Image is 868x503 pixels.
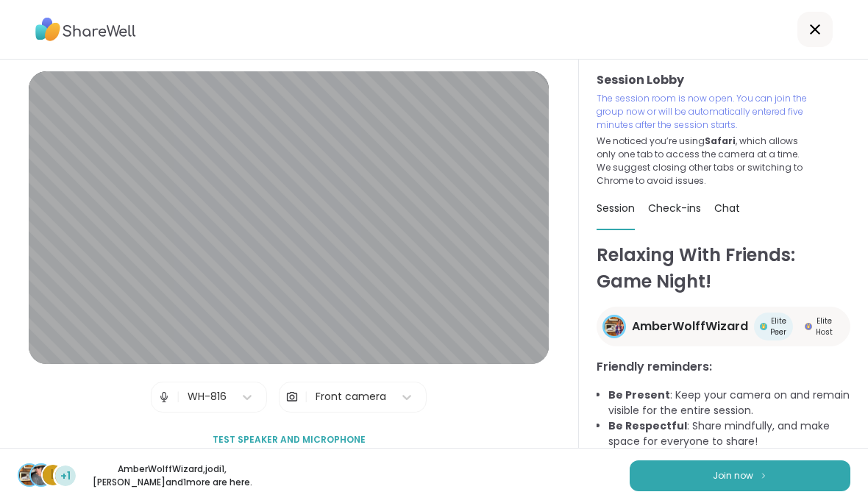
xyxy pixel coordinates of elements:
span: Elite Host [815,315,833,338]
span: Chat [714,201,740,215]
img: jodi1 [31,465,51,485]
h3: Friendly reminders: [597,358,850,376]
p: The session room is now open. You can join the group now or will be automatically entered five mi... [597,92,808,132]
li: : Share mindfully, and make space for everyone to share! [608,418,850,449]
img: AmberWolffWizard [19,465,40,485]
h3: Session Lobby [597,71,850,89]
img: ShareWell Logo [35,13,136,46]
button: Join now [630,460,850,491]
button: Test speaker and microphone [207,424,371,455]
img: Microphone [157,382,171,412]
p: We noticed you’re using , which allows only one tab to access the camera at a time. We suggest cl... [597,135,808,188]
div: WH-816 [188,389,227,404]
span: Elite Peer [770,315,787,338]
span: Test speaker and microphone [213,433,366,446]
span: +1 [60,468,71,484]
span: AmberWolffWizard [632,318,748,335]
span: | [177,382,180,412]
p: AmberWolffWizard , jodi1 , [PERSON_NAME] and 1 more are here. [90,463,255,489]
span: Check-ins [648,201,701,215]
span: Session [597,201,635,215]
h1: Relaxing With Friends: Game Night! [597,242,850,295]
b: Be Present [608,388,670,402]
img: AmberWolffWizard [605,317,624,336]
a: AmberWolffWizardAmberWolffWizardElite PeerElite PeerElite HostElite Host [597,307,850,346]
b: Be Respectful [608,418,687,433]
img: Elite Peer [760,323,767,330]
span: L [51,465,56,485]
li: : Keep your camera on and remain visible for the entire session. [608,388,850,418]
div: Front camera [316,389,386,404]
img: ShareWell Logomark [759,471,768,479]
span: | [305,382,308,412]
img: Camera [285,382,299,412]
img: Elite Host [805,323,812,330]
span: Join now [713,469,753,482]
b: Safari [705,135,736,147]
